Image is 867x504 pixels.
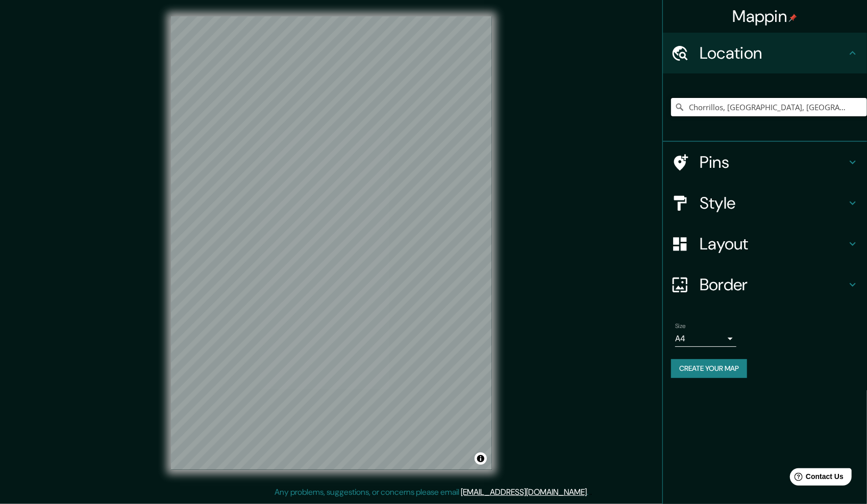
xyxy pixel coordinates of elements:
[700,152,847,172] h4: Pins
[590,486,592,498] div: .
[663,183,867,223] div: Style
[589,486,590,498] div: .
[461,487,587,497] a: [EMAIL_ADDRESS][DOMAIN_NAME]
[776,464,856,493] iframe: Help widget launcher
[663,223,867,264] div: Layout
[663,33,867,73] div: Location
[671,359,747,378] button: Create your map
[700,43,847,63] h4: Location
[663,142,867,183] div: Pins
[663,264,867,305] div: Border
[733,6,798,27] h4: Mappin
[675,331,736,347] div: A4
[675,322,686,331] label: Size
[475,452,487,465] button: Toggle attribution
[700,193,847,213] h4: Style
[671,98,867,116] input: Pick your city or area
[275,486,589,498] p: Any problems, suggestions, or concerns please email .
[789,14,797,22] img: pin-icon.png
[700,274,847,295] h4: Border
[700,234,847,254] h4: Layout
[171,16,492,470] canvas: Map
